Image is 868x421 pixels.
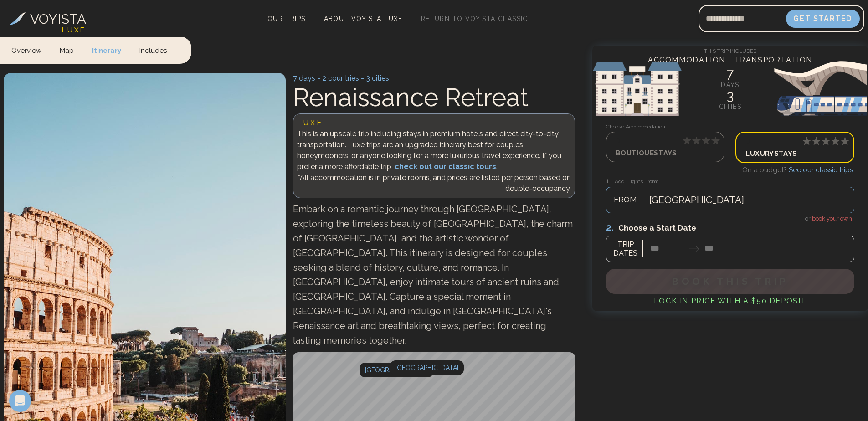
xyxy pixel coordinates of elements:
[30,9,86,29] h3: VOYISTA
[672,276,788,287] span: Book This Trip
[9,9,86,29] a: VOYISTA
[786,10,860,28] button: Get Started
[324,15,403,22] span: About Voyista Luxe
[745,136,844,147] p: d
[297,118,571,128] p: L U X E
[9,390,31,412] div: Open Intercom Messenger
[293,82,529,112] span: Renaissance Retreat
[264,12,309,25] a: Our Trips
[592,61,868,116] img: European Sights
[293,73,575,84] p: 7 days - 2 countries - 3 cities
[320,12,406,25] a: About Voyista Luxe
[297,128,571,172] p: This is an upscale trip including stays in premium hotels and direct city-to-city transportation....
[360,363,433,377] div: [GEOGRAPHIC_DATA]
[360,363,433,377] div: Map marker
[421,15,528,22] span: Return to Voyista Classic
[9,12,26,25] img: Voyista Logo
[592,55,868,66] h4: Accommodation + Transportation
[616,136,715,146] p: d
[267,15,306,22] span: Our Trips
[606,123,854,131] h3: Choose Accommodation
[606,165,854,183] p: On a budget?
[592,46,868,55] h4: This Trip Includes
[606,296,854,307] h4: Lock in Price with a $50 deposit
[130,36,176,63] a: Includes
[293,204,573,346] span: Embark on a romantic journey through [GEOGRAPHIC_DATA], exploring the timeless beauty of [GEOGRAP...
[812,215,852,222] span: book your own
[390,360,464,375] div: [GEOGRAPHIC_DATA]
[51,36,83,63] a: Map
[609,194,642,206] span: FROM
[62,25,84,36] h4: L U X E
[417,12,532,25] a: Return to Voyista Classic
[745,147,844,159] p: Luxury Stays
[616,146,715,159] p: Boutique Stays
[789,166,854,174] a: See our classic trips.
[11,36,51,63] a: Overview
[83,36,130,63] a: Itinerary
[699,8,786,30] input: Email address
[390,360,464,375] div: Map marker
[297,172,571,194] p: *All accommodation is in private rooms, and prices are listed per person based on double-occupancy.
[606,269,854,294] button: Book This Trip
[606,177,615,185] span: 1.
[606,213,854,223] h4: or
[606,176,854,186] h3: Add Flights From:
[395,162,496,171] a: check out our classic tours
